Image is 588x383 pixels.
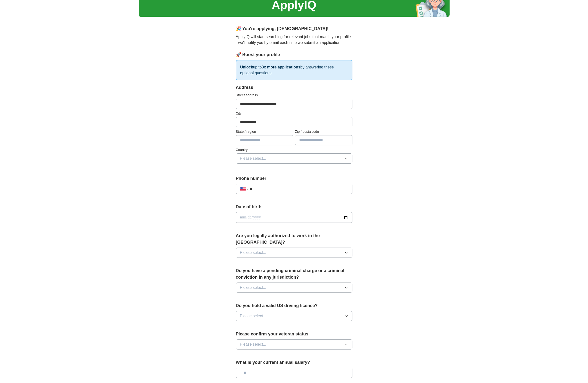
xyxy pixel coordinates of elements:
span: Please select... [240,250,266,256]
strong: 3x more applications [262,65,300,69]
label: Country [236,147,352,152]
p: ApplyIQ will start searching for relevant jobs that match your profile - we'll notify you by emai... [236,34,352,46]
div: 🚀 Boost your profile [236,51,352,58]
span: Please select... [240,341,266,347]
label: Please confirm your veteran status [236,331,352,337]
div: Address [236,84,352,91]
label: Do you have a pending criminal charge or a criminal conviction in any jurisdiction? [236,267,352,281]
label: City [236,111,352,116]
label: Phone number [236,175,352,182]
span: Please select... [240,156,266,161]
label: Date of birth [236,204,352,210]
button: Please select... [236,311,352,321]
label: State / region [236,129,293,134]
span: Please select... [240,313,266,319]
div: 🎉 You're applying , [DEMOGRAPHIC_DATA] ! [236,25,352,32]
strong: Unlock [240,65,253,69]
label: Zip / postalcode [295,129,352,134]
button: Please select... [236,248,352,258]
label: What is your current annual salary? [236,359,352,366]
label: Street address [236,93,352,98]
button: Please select... [236,153,352,164]
span: Please select... [240,285,266,291]
label: Do you hold a valid US driving licence? [236,302,352,309]
label: Are you legally authorized to work in the [GEOGRAPHIC_DATA]? [236,233,352,246]
button: Please select... [236,283,352,293]
p: up to by answering these optional questions [236,60,352,80]
button: Please select... [236,339,352,350]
